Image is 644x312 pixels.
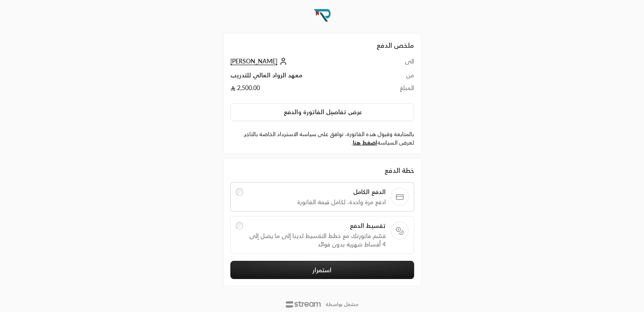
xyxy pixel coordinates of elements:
h2: ملخص الدفع [230,40,414,50]
img: Company Logo [311,3,334,26]
td: معهد الرواد العالي للتدريب [230,71,384,84]
td: المبلغ [383,84,414,96]
td: 2,500.00 [230,84,384,96]
span: ادفع مرة واحدة، لكامل قيمة الفاتورة [248,198,386,206]
td: من [383,71,414,84]
span: تقسيط الدفع [248,222,386,230]
button: عرض تفاصيل الفاتورة والدفع [230,103,414,121]
label: بالمتابعة وقبول هذه الفاتورة، توافق على سياسة الاسترداد الخاصة بالتاجر. لعرض السياسة . [230,130,414,147]
div: خطة الدفع [230,165,414,175]
span: الدفع الكامل [248,188,386,196]
a: [PERSON_NAME] [230,57,289,65]
span: قسّم فاتورتك مع خطط التقسيط لدينا إلى ما يصل إلى 4 أقساط شهرية بدون فوائد [248,232,386,249]
span: [PERSON_NAME] [230,57,277,65]
a: اضغط هنا [353,139,377,146]
input: تقسيط الدفعقسّم فاتورتك مع خطط التقسيط لدينا إلى ما يصل إلى 4 أقساط شهرية بدون فوائد [236,222,243,230]
button: استمرار [230,261,414,279]
input: الدفع الكاملادفع مرة واحدة، لكامل قيمة الفاتورة [236,188,243,196]
td: الى [383,57,414,71]
p: مشغل بواسطة [326,301,359,308]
